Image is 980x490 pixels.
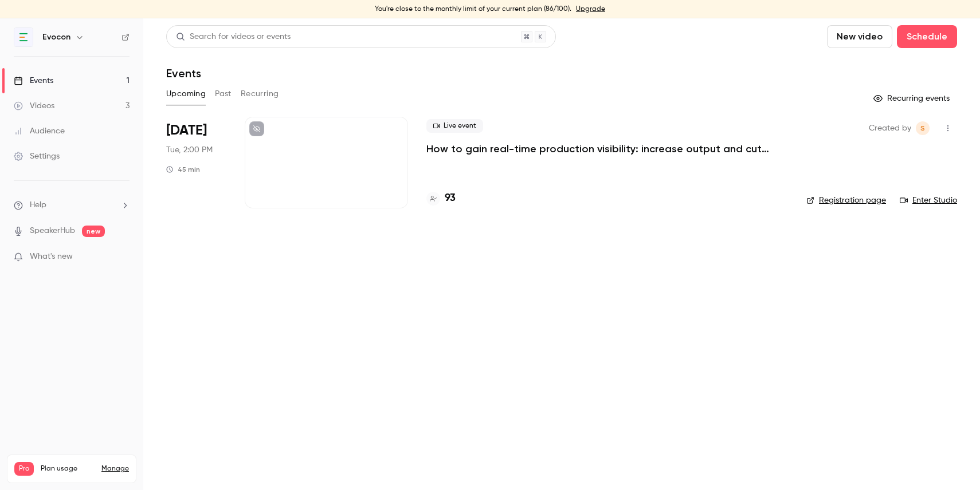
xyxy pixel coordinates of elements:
[166,66,201,80] h1: Events
[41,464,95,473] span: Plan usage
[920,121,925,135] span: S
[445,191,456,206] h4: 93
[827,25,892,48] button: New video
[241,85,279,103] button: Recurring
[14,462,34,476] span: Pro
[166,165,200,174] div: 45 min
[14,28,33,46] img: Evocon
[14,151,60,162] div: Settings
[82,226,105,237] span: new
[30,225,75,237] a: SpeakerHub
[116,252,130,262] iframe: Noticeable Trigger
[576,5,605,14] a: Upgrade
[14,125,65,137] div: Audience
[426,191,456,206] a: 93
[176,31,291,43] div: Search for videos or events
[215,85,232,103] button: Past
[166,144,213,156] span: Tue, 2:00 PM
[868,89,957,108] button: Recurring events
[869,121,911,135] span: Created by
[900,195,957,206] a: Enter Studio
[30,251,73,263] span: What's new
[14,100,54,112] div: Videos
[30,199,46,211] span: Help
[166,85,206,103] button: Upcoming
[426,142,770,156] a: How to gain real-time production visibility: increase output and cut waste with accurate OEE trac...
[101,464,129,473] a: Manage
[806,195,886,206] a: Registration page
[166,117,226,208] div: Sep 23 Tue, 2:00 PM (Europe/Tallinn)
[42,31,70,43] h6: Evocon
[14,199,130,211] li: help-dropdown-opener
[14,75,53,86] div: Events
[426,119,483,133] span: Live event
[897,25,957,48] button: Schedule
[916,121,930,135] span: Anna-Liisa Staskevits
[166,121,207,140] span: [DATE]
